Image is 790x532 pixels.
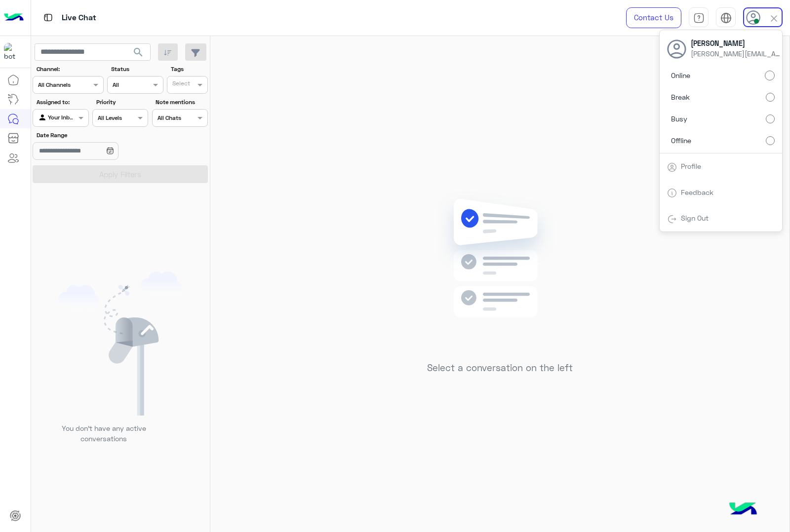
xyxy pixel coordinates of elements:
[766,114,775,123] input: Busy
[720,12,732,24] img: tab
[671,92,690,102] span: Break
[126,43,151,65] button: search
[765,71,775,80] input: Online
[171,65,207,74] label: Tags
[766,136,775,145] input: Offline
[4,43,22,61] img: 713415422032625
[171,79,190,90] div: Select
[37,65,103,74] label: Channel:
[681,214,709,222] a: Sign Out
[37,98,87,107] label: Assigned to:
[429,191,571,355] img: no messages
[671,70,690,80] span: Online
[726,493,760,527] img: hulul-logo.png
[667,188,677,198] img: tab
[626,7,681,28] a: Contact Us
[667,214,677,224] img: tab
[681,188,713,196] a: Feedback
[156,98,206,107] label: Note mentions
[667,162,677,172] img: tab
[671,135,691,146] span: Offline
[691,38,780,48] span: [PERSON_NAME]
[96,98,147,107] label: Priority
[54,423,154,444] p: You don’t have any active conversations
[37,131,147,140] label: Date Range
[693,12,705,24] img: tab
[766,93,775,102] input: Break
[33,165,208,183] button: Apply Filters
[689,7,709,28] a: tab
[691,48,780,59] span: [PERSON_NAME][EMAIL_ADDRESS][DOMAIN_NAME]
[671,114,687,124] span: Busy
[58,271,183,416] img: empty users
[62,11,96,25] p: Live Chat
[42,11,54,24] img: tab
[427,362,573,374] h5: Select a conversation on the left
[681,162,701,170] a: Profile
[132,46,144,58] span: search
[111,65,162,74] label: Status
[768,13,780,24] img: close
[4,7,24,28] img: Logo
